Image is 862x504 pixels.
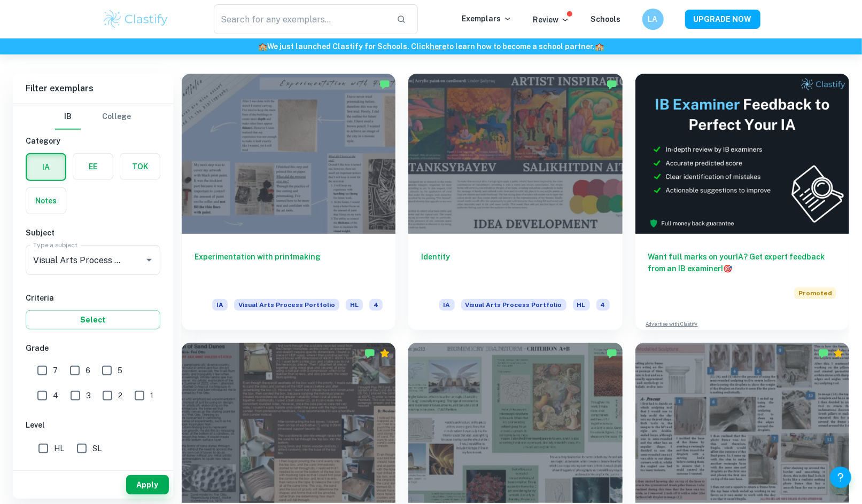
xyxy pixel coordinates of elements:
button: Help and Feedback [830,467,851,488]
a: IdentityIAVisual Arts Process PortfolioHL4 [408,74,622,330]
h6: Grade [26,342,160,354]
input: Search for any exemplars... [214,4,389,34]
button: IB [55,104,81,130]
h6: Experimentation with printmaking [195,251,383,286]
div: Filter type choice [55,104,131,130]
span: 5 [118,365,122,376]
span: 🏫 [258,42,267,51]
img: Marked [818,348,829,359]
span: HL [54,443,64,454]
img: Marked [607,348,617,359]
button: Apply [126,475,169,494]
span: 7 [53,365,58,376]
h6: Filter exemplars [13,74,173,104]
span: 4 [369,299,383,311]
h6: We just launched Clastify for Schools. Click to learn how to become a school partner. [2,41,860,52]
span: 1 [150,390,153,401]
h6: Identity [421,251,609,286]
a: Advertise with Clastify [646,320,698,328]
span: IA [212,299,228,311]
span: 3 [86,390,91,401]
span: 🏫 [595,42,604,51]
span: Visual Arts Process Portfolio [461,299,566,311]
span: Promoted [794,287,836,299]
span: SL [92,443,102,454]
button: LA [642,9,664,30]
button: Open [142,253,157,267]
span: IA [439,299,455,311]
span: 6 [86,365,90,376]
button: College [102,104,131,130]
button: IA [27,154,65,180]
span: 4 [596,299,610,311]
button: TOK [120,154,160,179]
p: Exemplars [462,13,512,25]
h6: Category [26,135,160,147]
h6: Level [26,419,160,431]
a: Experimentation with printmakingIAVisual Arts Process PortfolioHL4 [182,74,395,330]
label: Type a subject [33,240,77,249]
div: Premium [379,348,390,359]
span: 🎯 [724,264,733,273]
button: EE [73,154,113,179]
a: here [430,42,446,51]
img: Clastify logo [102,9,170,30]
span: 4 [53,390,58,401]
img: Marked [607,79,617,90]
img: Thumbnail [635,74,849,234]
span: Visual Arts Process Portfolio [234,299,339,311]
span: HL [573,299,590,311]
img: Marked [364,348,375,359]
span: 2 [118,390,122,401]
div: Premium [833,348,844,359]
h6: Criteria [26,292,160,304]
p: Review [533,14,570,26]
button: Select [26,310,160,329]
button: Notes [26,188,66,214]
button: UPGRADE NOW [685,10,760,29]
h6: Subject [26,227,160,239]
img: Marked [379,79,390,90]
h6: Want full marks on your IA ? Get expert feedback from an IB examiner! [648,251,836,274]
a: Want full marks on yourIA? Get expert feedback from an IB examiner!PromotedAdvertise with Clastify [635,74,849,330]
span: HL [346,299,363,311]
a: Schools [591,15,621,23]
h6: LA [647,13,659,25]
